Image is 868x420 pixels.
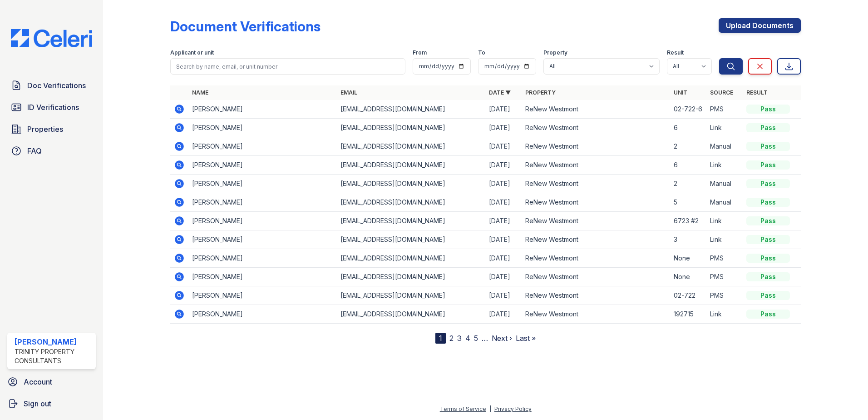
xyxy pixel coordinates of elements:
[706,156,743,175] td: Link
[706,137,743,156] td: Manual
[188,286,337,305] td: [PERSON_NAME]
[485,137,522,156] td: [DATE]
[188,212,337,230] td: [PERSON_NAME]
[485,286,522,305] td: [DATE]
[670,119,706,137] td: 6
[746,123,790,132] div: Pass
[670,137,706,156] td: 2
[4,29,99,47] img: CE_Logo_Blue-a8612792a0a2168367f1c8372b55b34899dd931a85d93a1a3d3e32e68fde9ad4.png
[706,212,743,230] td: Link
[188,249,337,268] td: [PERSON_NAME]
[27,80,86,91] span: Doc Verifications
[337,156,485,175] td: [EMAIL_ADDRESS][DOMAIN_NAME]
[706,100,743,119] td: PMS
[170,58,405,75] input: Search by name, email, or unit number
[670,249,706,268] td: None
[4,373,99,391] a: Account
[337,100,485,119] td: [EMAIL_ADDRESS][DOMAIN_NAME]
[170,18,321,35] div: Document Verifications
[719,18,801,33] a: Upload Documents
[435,333,446,344] div: 1
[746,254,790,263] div: Pass
[746,310,790,319] div: Pass
[337,249,485,268] td: [EMAIL_ADDRESS][DOMAIN_NAME]
[440,405,486,412] a: Terms of Service
[746,105,790,114] div: Pass
[746,179,790,188] div: Pass
[485,268,522,286] td: [DATE]
[522,230,670,249] td: ReNew Westmont
[522,175,670,193] td: ReNew Westmont
[746,272,790,281] div: Pass
[478,49,485,56] label: To
[670,100,706,119] td: 02-722-6
[188,230,337,249] td: [PERSON_NAME]
[706,305,743,324] td: Link
[337,175,485,193] td: [EMAIL_ADDRESS][DOMAIN_NAME]
[706,193,743,212] td: Manual
[7,98,96,116] a: ID Verifications
[337,286,485,305] td: [EMAIL_ADDRESS][DOMAIN_NAME]
[7,142,96,160] a: FAQ
[522,100,670,119] td: ReNew Westmont
[746,235,790,244] div: Pass
[670,156,706,175] td: 6
[337,305,485,324] td: [EMAIL_ADDRESS][DOMAIN_NAME]
[522,193,670,212] td: ReNew Westmont
[489,89,511,96] a: Date ▼
[24,376,52,387] span: Account
[15,336,92,347] div: [PERSON_NAME]
[188,137,337,156] td: [PERSON_NAME]
[188,119,337,137] td: [PERSON_NAME]
[27,145,42,156] span: FAQ
[706,175,743,193] td: Manual
[188,193,337,212] td: [PERSON_NAME]
[670,305,706,324] td: 192715
[670,230,706,249] td: 3
[449,334,454,343] a: 2
[337,119,485,137] td: [EMAIL_ADDRESS][DOMAIN_NAME]
[543,49,567,56] label: Property
[522,119,670,137] td: ReNew Westmont
[485,119,522,137] td: [DATE]
[522,212,670,230] td: ReNew Westmont
[522,137,670,156] td: ReNew Westmont
[485,156,522,175] td: [DATE]
[337,212,485,230] td: [EMAIL_ADDRESS][DOMAIN_NAME]
[474,334,478,343] a: 5
[188,268,337,286] td: [PERSON_NAME]
[522,249,670,268] td: ReNew Westmont
[746,89,768,96] a: Result
[337,268,485,286] td: [EMAIL_ADDRESS][DOMAIN_NAME]
[337,230,485,249] td: [EMAIL_ADDRESS][DOMAIN_NAME]
[489,405,491,412] div: |
[27,102,79,113] span: ID Verifications
[485,193,522,212] td: [DATE]
[7,76,96,95] a: Doc Verifications
[746,142,790,151] div: Pass
[413,49,427,56] label: From
[674,89,687,96] a: Unit
[706,249,743,268] td: PMS
[516,334,536,343] a: Last »
[525,89,556,96] a: Property
[706,286,743,305] td: PMS
[27,124,63,135] span: Properties
[4,395,99,413] a: Sign out
[492,334,512,343] a: Next ›
[465,334,470,343] a: 4
[494,405,532,412] a: Privacy Policy
[485,249,522,268] td: [DATE]
[522,268,670,286] td: ReNew Westmont
[170,49,214,56] label: Applicant or unit
[710,89,733,96] a: Source
[24,398,51,409] span: Sign out
[337,193,485,212] td: [EMAIL_ADDRESS][DOMAIN_NAME]
[482,333,488,344] span: …
[188,156,337,175] td: [PERSON_NAME]
[670,268,706,286] td: None
[522,156,670,175] td: ReNew Westmont
[522,286,670,305] td: ReNew Westmont
[746,160,790,170] div: Pass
